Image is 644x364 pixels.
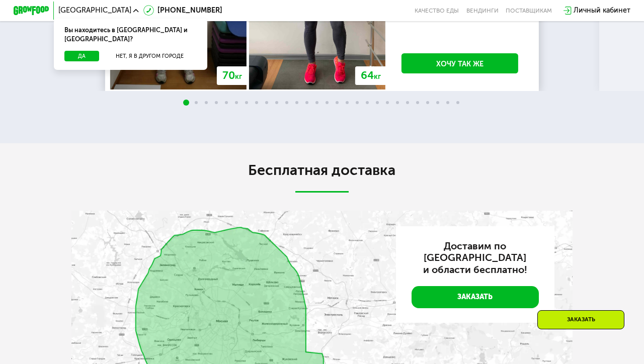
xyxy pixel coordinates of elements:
a: Вендинги [466,7,499,14]
div: Заказать [537,310,624,329]
button: Нет, я в другом городе [103,51,197,62]
a: Качество еды [415,7,459,14]
a: [PHONE_NUMBER] [143,5,222,16]
div: Личный кабинет [574,5,630,16]
span: [GEOGRAPHIC_DATA] [58,7,131,14]
div: поставщикам [506,7,552,14]
button: Да [64,51,99,62]
div: 64 [355,66,387,85]
div: Вы находитесь в [GEOGRAPHIC_DATA] и [GEOGRAPHIC_DATA]? [54,19,208,51]
h3: Доставим по [GEOGRAPHIC_DATA] и области бесплатно! [412,240,539,275]
h2: Бесплатная доставка [71,161,573,179]
a: Хочу так же [401,53,518,73]
span: кг [235,72,242,81]
div: 70 [216,66,248,85]
span: кг [374,72,381,81]
a: Заказать [412,286,539,308]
